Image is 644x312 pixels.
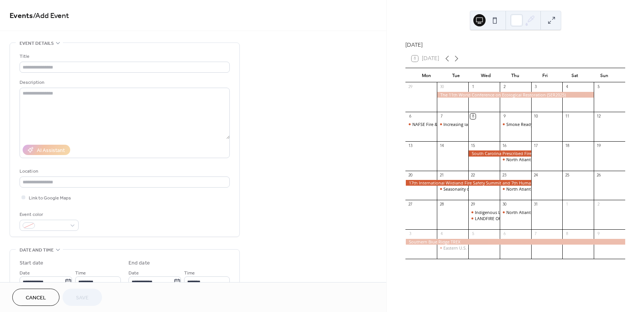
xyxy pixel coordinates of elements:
[412,68,441,83] div: Mon
[565,114,570,119] div: 11
[468,209,500,215] div: Indigenous Landscape Initiative (In Land) Webinar
[475,209,573,215] div: Indigenous Landscape Initiative (In Land) Webinar
[596,232,601,237] div: 9
[502,173,507,178] div: 23
[500,186,531,192] div: North Atlantic Fire Science Exchange Student Webinar Series: Tackling Tickborne Disease and Bring...
[470,232,476,237] div: 5
[596,114,601,119] div: 12
[565,85,570,90] div: 4
[26,294,46,302] span: Cancel
[502,114,507,119] div: 9
[437,245,468,251] div: Eastern U.S. old growth and prescribed fire
[502,202,507,207] div: 30
[128,269,139,277] span: Date
[412,121,495,127] div: NAFSE Fire & Fire History Mini-Symposium
[565,202,570,207] div: 1
[439,85,445,90] div: 30
[405,239,625,245] div: Southern Blue Ridge TREX
[408,114,413,119] div: 6
[29,194,71,202] span: Link to Google Maps
[437,121,468,127] div: Increasing large wildfires and wood cover fuels in the Eastern U.S.
[530,68,560,83] div: Fri
[502,143,507,149] div: 16
[502,85,507,90] div: 2
[441,68,471,83] div: Tue
[500,121,531,127] div: Smoke Ready Communities: Graphics and Materials Release!
[10,8,33,23] a: Events
[439,114,445,119] div: 7
[560,68,590,83] div: Sat
[596,143,601,149] div: 19
[408,232,413,237] div: 3
[405,41,625,49] div: [DATE]
[468,150,531,156] div: South Carolina Prescribed Fire Council Annual Meeting
[470,173,476,178] div: 22
[533,85,539,90] div: 3
[408,202,413,207] div: 27
[75,269,86,277] span: Time
[439,202,445,207] div: 28
[405,121,437,127] div: NAFSE Fire & Fire History Mini-Symposium
[20,211,77,219] div: Event color
[533,202,539,207] div: 31
[501,68,530,83] div: Thu
[502,232,507,237] div: 6
[33,8,69,23] span: / Add Event
[443,245,527,251] div: Eastern U.S. old growth and prescribed fire
[596,173,601,178] div: 26
[470,143,476,149] div: 15
[405,180,531,186] div: 17th International Wildland Fire Safety Summit and 7th Human Dimensions of Wildland Fire Conference
[20,259,43,267] div: Start date
[533,232,539,237] div: 7
[437,186,468,192] div: Seasonality of fire effects on deer, turkey, and oak regeneration
[590,68,619,83] div: Sun
[443,186,598,192] div: Seasonality of fire effects on deer, [GEOGRAPHIC_DATA], and oak regeneration
[500,157,531,162] div: North Atlantic Fire Science Exchange Student Webinar Series: Transformation of Manganese During V...
[408,143,413,149] div: 13
[533,114,539,119] div: 10
[20,246,54,254] span: Date and time
[471,68,501,83] div: Wed
[533,173,539,178] div: 24
[565,232,570,237] div: 8
[20,78,228,87] div: Description
[184,269,195,277] span: Time
[20,167,228,175] div: Location
[408,85,413,90] div: 29
[439,232,445,237] div: 4
[500,209,531,215] div: North Atlantic Fire Science Exchange Student Webinar Series: A Likely Pyrophyte: Moisture Content...
[443,121,591,127] div: Increasing large wildfires and wood cover fuels in the [GEOGRAPHIC_DATA]
[470,202,476,207] div: 29
[439,143,445,149] div: 14
[596,202,601,207] div: 2
[565,173,570,178] div: 25
[596,85,601,90] div: 5
[20,269,30,277] span: Date
[470,85,476,90] div: 1
[565,143,570,149] div: 18
[470,114,476,119] div: 8
[20,39,54,47] span: Event details
[437,92,594,98] div: The 11th World Conference on Ecological Restoration (SER2025)
[506,121,625,127] div: Smoke Ready Communities: Graphics and Materials Release!
[128,259,150,267] div: End date
[408,173,413,178] div: 20
[468,216,500,221] div: LANDFIRE Office Hour: Coordinating Smoke Management: Insights from Albany, Georgia’s Pilot Project
[12,289,59,306] button: Cancel
[533,143,539,149] div: 17
[439,173,445,178] div: 21
[20,52,228,60] div: Title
